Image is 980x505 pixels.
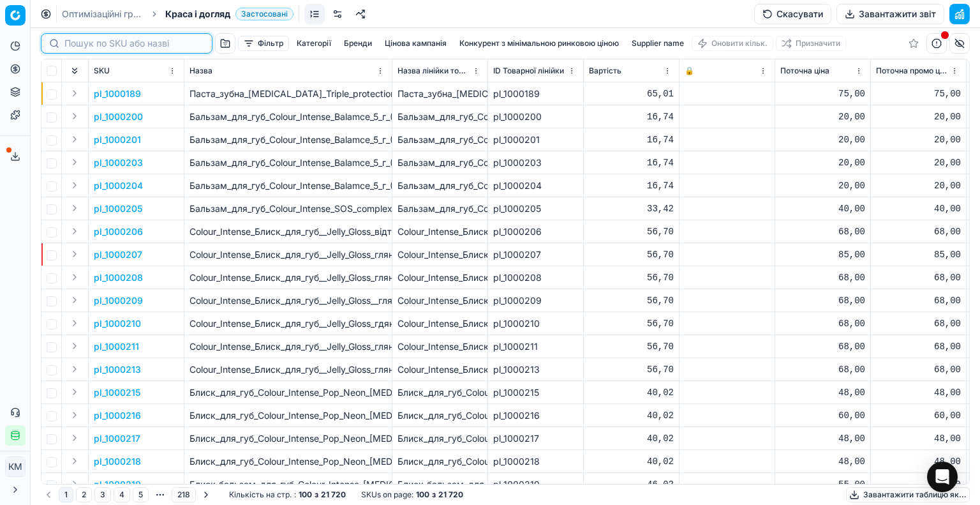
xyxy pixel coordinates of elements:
[94,248,142,261] button: pl_1000207
[589,110,674,123] div: 16,74
[876,363,961,376] div: 68,00
[493,66,564,76] span: ID Товарної лінійки
[927,462,958,492] div: Open Intercom Messenger
[876,409,961,422] div: 60,00
[189,455,387,468] p: Блиск_для_губ_Colour_Intense_Pop_Neon_[MEDICAL_DATA]_10_мл_(01_яблуко)
[780,363,865,376] div: 68,00
[876,340,961,353] div: 68,00
[438,490,463,500] strong: 21 720
[361,490,413,500] span: SKUs on page :
[67,361,82,377] button: Expand
[589,317,674,330] div: 56,70
[780,110,865,123] div: 20,00
[235,8,293,20] span: Застосовані
[189,271,387,284] p: Colour_Intense_Блиск_для_губ__Jelly_Gloss_глянець_відтінок_06_(шимер_рожевий)_6_мл
[780,66,829,76] span: Поточна ціна
[780,202,865,215] div: 40,00
[5,456,26,477] button: КM
[62,8,144,20] a: Оптимізаційні групи
[493,455,578,468] div: pl_1000218
[94,133,141,146] p: pl_1000201
[321,490,346,500] strong: 21 720
[67,200,82,216] button: Expand
[67,155,82,170] button: Expand
[397,133,482,146] div: Бальзам_для_губ_Colour_Intense_Balamce_5_г_(04_чорниця)
[67,315,82,331] button: Expand
[94,179,143,192] button: pl_1000204
[493,363,578,376] div: pl_1000213
[189,66,212,76] span: Назва
[397,363,482,376] div: Colour_Intense_Блиск_для_губ__Jelly_Gloss_глянець_відтінок_11_(голографік)_6_мл_
[94,432,140,445] button: pl_1000217
[876,133,961,146] div: 20,00
[397,271,482,284] div: Colour_Intense_Блиск_для_губ__Jelly_Gloss_глянець_відтінок_06_(шимер_рожевий)_6_мл
[229,490,346,500] div: :
[780,455,865,468] div: 48,00
[133,487,149,502] button: 5
[397,248,482,261] div: Colour_Intense_Блиск_для_губ__Jelly_Gloss_глянець_відтінок_08_(шимер_морозний)_6_мл
[67,86,82,101] button: Expand
[94,110,143,123] button: pl_1000200
[67,246,82,262] button: Expand
[493,156,578,169] div: pl_1000203
[589,156,674,169] div: 16,74
[397,202,482,215] div: Бальзам_для_губ_Colour_Intense_SOS_complex_5_г
[41,486,214,504] nav: pagination
[780,409,865,422] div: 60,00
[776,36,846,51] button: Призначити
[189,202,387,215] p: Бальзам_для_губ_Colour_Intense_SOS_complex_5_г
[165,8,230,20] span: Краса і догляд
[876,317,961,330] div: 68,00
[67,407,82,423] button: Expand
[189,225,387,238] p: Colour_Intense_Блиск_для_губ__Jelly_Gloss_відтінок_09_глянець_пісок_6_мл
[165,8,293,20] span: Краса і доглядЗастосовані
[416,490,429,500] strong: 100
[94,487,111,502] button: 3
[189,478,387,491] p: Блиск-бальзам_для_губ_Colour_Intense_[MEDICAL_DATA]_Juicy_Pop_10_мл_(fresh_mango_13)
[94,87,141,100] button: pl_1000189
[493,386,578,399] div: pl_1000215
[67,384,82,400] button: Expand
[876,66,948,76] span: Поточна промо ціна
[836,4,944,24] button: Завантажити звіт
[94,225,143,238] p: pl_1000206
[397,409,482,422] div: Блиск_для_губ_Colour_Intense_Pop_Neon_[MEDICAL_DATA]_10_мл_(03_банан)
[876,271,961,284] div: 68,00
[493,87,578,100] div: pl_1000189
[76,487,92,502] button: 2
[589,225,674,238] div: 56,70
[589,133,674,146] div: 16,74
[94,478,141,491] p: pl_1000219
[397,66,470,76] span: Назва лінійки товарів
[589,340,674,353] div: 56,70
[67,63,82,79] button: Expand all
[589,409,674,422] div: 40,02
[397,317,482,330] div: Colour_Intense_Блиск_для_губ__Jelly_Gloss_гдянець_відтінок_03_(шимер_персик)6_мл
[94,271,143,284] p: pl_1000208
[292,36,336,51] button: Категорії
[876,478,961,491] div: 55,00
[493,478,578,491] div: pl_1000219
[67,430,82,446] button: Expand
[67,177,82,193] button: Expand
[397,386,482,399] div: Блиск_для_губ_Colour_Intense_Pop_Neon_[MEDICAL_DATA]_10_мл_(04_цитрус)
[397,179,482,192] div: Бальзам_для_губ_Colour_Intense_Balamce_5_г_(01_ваніль)
[780,179,865,192] div: 20,00
[589,432,674,445] div: 40,02
[67,476,82,492] button: Expand
[41,487,56,502] button: Go to previous page
[432,490,436,500] strong: з
[189,179,387,192] p: Бальзам_для_губ_Colour_Intense_Balamce_5_г_(01_ваніль)
[493,202,578,215] div: pl_1000205
[589,202,674,215] div: 33,42
[94,363,141,376] p: pl_1000213
[589,478,674,491] div: 46,02
[780,432,865,445] div: 48,00
[876,386,961,399] div: 48,00
[397,110,482,123] div: Бальзам_для_губ_Colour_Intense_Balamce_5_г_(05_манго)
[876,179,961,192] div: 20,00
